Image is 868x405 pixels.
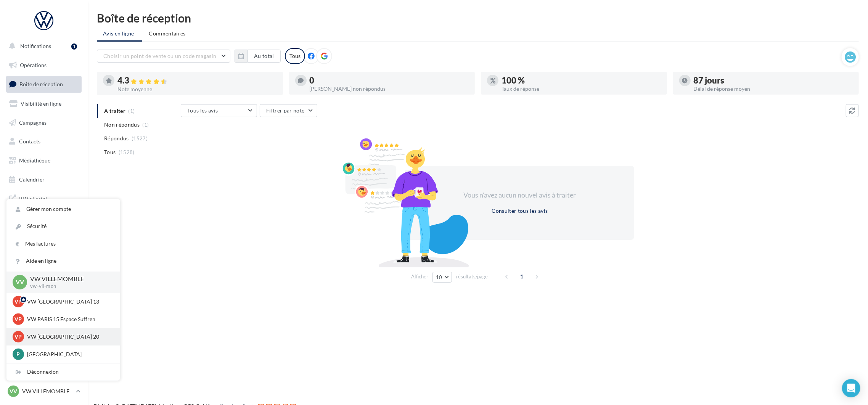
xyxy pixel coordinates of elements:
button: Notifications 1 [5,38,80,54]
a: Visibilité en ligne [5,96,83,112]
p: VW VILLEMOMBLE [30,275,108,283]
span: (1528) [119,149,135,155]
a: Mes factures [6,235,120,252]
a: Gérer mon compte [6,201,120,218]
span: Notifications [20,43,51,49]
a: Aide en ligne [6,252,120,270]
button: Filtrer par note [260,104,317,117]
div: 87 jours [694,76,853,85]
div: Open Intercom Messenger [842,379,860,397]
span: VP [15,315,22,323]
a: Boîte de réception [5,76,83,92]
span: VV [10,387,17,395]
div: Note moyenne [117,87,277,92]
span: VV [16,278,24,286]
p: vw-vil-mon [30,283,108,290]
span: Boîte de réception [19,81,63,87]
button: Tous les avis [181,104,257,117]
p: VW PARIS 15 Espace Suffren [27,315,111,323]
span: P [17,350,20,358]
div: 1 [71,43,77,50]
div: Taux de réponse [502,86,661,92]
p: VW [GEOGRAPHIC_DATA] 20 [27,333,111,341]
span: Contacts [19,138,40,145]
span: Campagnes [19,119,47,125]
span: PLV et print personnalisable [19,193,79,210]
div: [PERSON_NAME] non répondus [310,86,469,92]
button: Choisir un point de vente ou un code magasin [97,50,230,63]
a: Opérations [5,57,83,73]
span: 10 [436,274,442,280]
button: Au total [235,50,281,63]
div: Tous [285,48,305,64]
p: VW [GEOGRAPHIC_DATA] 13 [27,298,111,305]
a: VV VW VILLEMOMBLE [6,384,82,399]
span: Calendrier [19,176,45,183]
button: Au total [248,50,281,63]
span: Médiathèque [19,157,50,164]
p: [GEOGRAPHIC_DATA] [27,350,111,358]
span: VP [15,333,22,341]
span: Répondus [104,135,129,142]
span: Choisir un point de vente ou un code magasin [103,53,216,59]
a: Calendrier [5,172,83,188]
span: VP [15,298,22,305]
a: Campagnes DataOnDemand [5,216,83,238]
span: (1) [143,122,149,128]
div: 0 [310,76,469,85]
span: Non répondus [104,121,140,129]
span: Tous [104,148,116,156]
div: Vous n'avez aucun nouvel avis à traiter [454,190,585,200]
div: Boîte de réception [97,12,859,24]
span: Opérations [20,62,47,68]
button: 10 [432,272,452,283]
button: Consulter tous les avis [489,206,551,215]
span: Visibilité en ligne [21,100,61,107]
a: Sécurité [6,218,120,235]
span: (1527) [132,135,148,141]
a: Contacts [5,133,83,149]
div: 100 % [502,76,661,85]
a: PLV et print personnalisable [5,190,83,213]
span: 1 [516,270,528,283]
div: 4.3 [117,76,277,85]
a: Médiathèque [5,153,83,169]
span: Commentaires [149,30,186,37]
span: Tous les avis [187,107,218,114]
div: Délai de réponse moyen [694,86,853,92]
a: Campagnes [5,115,83,131]
p: VW VILLEMOMBLE [22,387,73,395]
div: Déconnexion [6,363,120,381]
span: résultats/page [456,273,488,280]
span: Afficher [411,273,428,280]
